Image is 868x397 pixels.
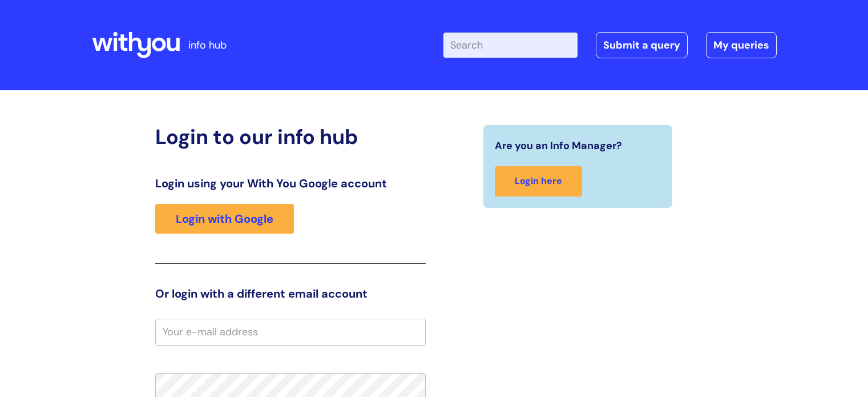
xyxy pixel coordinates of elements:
[155,177,426,190] h3: Login using your With You Google account
[188,36,227,54] p: info hub
[596,32,688,58] a: Submit a query
[495,166,582,197] a: Login here
[155,204,294,234] a: Login with Google
[155,319,426,345] input: Your e-mail address
[155,287,426,300] h3: Or login with a different email account
[706,32,777,58] a: My queries
[155,125,426,149] h2: Login to our info hub
[443,33,578,58] input: Search
[495,137,622,155] span: Are you an Info Manager?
